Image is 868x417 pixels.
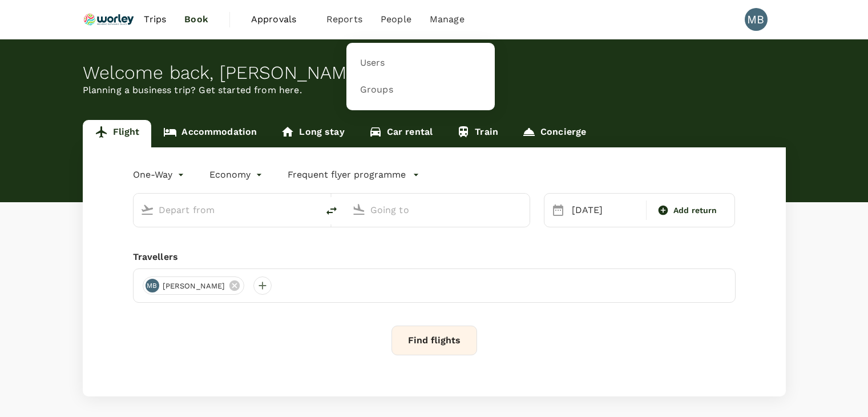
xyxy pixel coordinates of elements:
[381,13,411,26] span: People
[430,13,465,26] span: Manage
[360,83,393,97] span: Groups
[83,120,152,147] a: Flight
[445,120,510,147] a: Train
[156,280,232,292] span: [PERSON_NAME]
[269,120,356,147] a: Long stay
[133,250,736,264] div: Travellers
[83,7,135,32] img: Ranhill Worley Sdn Bhd
[143,276,245,295] div: MB[PERSON_NAME]
[357,120,445,147] a: Car rental
[391,326,477,355] button: Find flights
[251,13,308,26] span: Approvals
[151,120,269,147] a: Accommodation
[133,166,187,184] div: One-Way
[522,209,524,211] button: Open
[184,13,208,26] span: Book
[318,197,345,224] button: delete
[310,209,312,211] button: Open
[370,201,506,219] input: Going to
[353,50,488,77] a: Users
[288,168,406,182] p: Frequent flyer programme
[83,62,786,83] div: Welcome back , [PERSON_NAME] .
[146,279,159,292] div: MB
[360,57,385,70] span: Users
[209,166,265,184] div: Economy
[288,168,419,182] button: Frequent flyer programme
[510,120,598,147] a: Concierge
[159,201,294,219] input: Depart from
[673,205,717,216] span: Add return
[83,83,786,97] p: Planning a business trip? Get started from here.
[745,8,768,31] div: MB
[567,199,644,222] div: [DATE]
[326,13,362,26] span: Reports
[144,13,166,26] span: Trips
[353,77,488,103] a: Groups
